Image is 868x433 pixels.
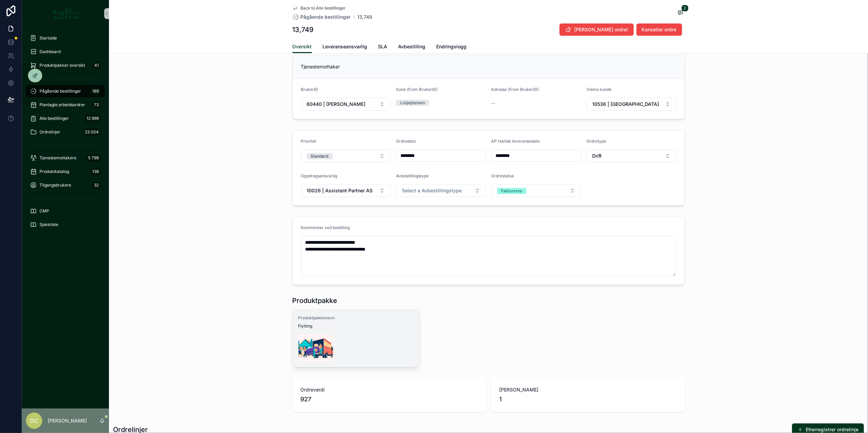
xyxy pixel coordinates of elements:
[26,179,105,191] a: Tilgangsbrukere32
[298,323,414,329] span: Flytting
[26,46,105,58] a: Dashboard
[491,173,514,178] span: Ordrestatus
[301,386,478,393] span: Ordreverdi
[301,225,350,230] span: Kommentar ved bestilling
[90,167,101,176] div: 138
[301,5,346,11] span: Back to Alle bestillinger
[642,26,677,33] span: Kanseller ordre
[301,64,340,69] span: Tjenestemottaker
[378,43,388,50] span: SLA
[40,49,61,54] span: Dashboard
[40,155,76,161] span: Tjenestemottakere
[40,182,71,188] span: Tilgangsbrukere
[437,43,467,50] span: Endringslogg
[301,149,391,162] button: Select Button
[84,114,101,123] div: 12 999
[26,112,105,125] a: Alle bestillinger12 999
[398,41,426,54] a: Avbestilling
[92,61,101,69] div: 41
[301,173,337,178] span: Oppdragsansvarlig
[90,87,101,95] div: 189
[586,98,676,111] button: Select Button
[398,43,426,50] span: Avbestilling
[298,315,414,321] span: Produktpakkenavn
[676,9,685,17] button: 2
[358,14,373,20] a: 13,749
[301,139,317,144] span: Prioritet
[592,101,659,108] span: 10536 | [GEOGRAPHIC_DATA]
[86,154,101,162] div: 5 799
[301,98,391,111] button: Select Button
[40,208,49,214] span: CMP
[586,149,676,162] button: Select Button
[40,222,58,227] span: Sjekkliste
[293,296,337,305] h1: Produktpakke
[400,100,425,106] div: Losjeplassen
[491,100,495,107] span: --
[323,43,367,50] span: Leveranseansvarlig
[22,27,109,240] div: scrollable content
[500,395,677,404] span: 1
[26,126,105,138] a: Ordrelinjer23 004
[396,184,486,197] button: Select Button
[40,169,69,174] span: Produktkatalog
[40,63,85,68] span: Produktpakker oversikt
[83,128,101,136] div: 23 004
[396,87,438,92] span: Sone (from BrukerID)
[52,8,79,19] img: App logo
[26,219,105,231] a: Sjekkliste
[491,184,581,197] button: Select Button
[301,14,351,20] span: Pågående bestillinger
[40,129,60,135] span: Ordrelinjer
[293,25,314,34] h1: 13,749
[92,101,101,109] div: 73
[40,102,85,108] span: Planlagte arbeidsordrer
[48,417,87,424] p: [PERSON_NAME]
[301,395,478,404] span: 927
[586,139,606,144] span: Ordretype
[293,41,312,53] a: Oversikt
[26,32,105,44] a: Startside
[681,5,689,12] span: 2
[26,165,105,178] a: Produktkatalog138
[307,187,373,194] span: 10026 | Assistent Partner AS
[437,41,467,54] a: Endringslogg
[301,87,318,92] span: BrukerID
[293,309,420,367] a: ProduktpakkenavnFlyttingimages-(2).jpg
[378,41,388,54] a: SLA
[26,152,105,164] a: Tjenestemottakere5 799
[574,26,628,33] span: [PERSON_NAME] ordre!
[307,101,366,108] span: 60440 | [PERSON_NAME]
[500,386,677,393] span: [PERSON_NAME]
[298,334,333,362] img: images-(2).jpg
[92,181,101,189] div: 32
[586,87,612,92] span: Visma kunde
[311,153,329,159] div: Standard
[293,43,312,50] span: Oversikt
[30,417,38,425] span: DC
[301,184,391,197] button: Select Button
[592,153,602,159] span: Drift
[501,188,522,194] div: Faktureres
[40,35,57,41] span: Startside
[396,139,416,144] span: Ordredato
[559,23,634,36] button: [PERSON_NAME] ordre!
[402,187,462,194] span: Select a Avbestillingstype
[396,173,429,178] span: Avbestillingstype
[491,139,540,144] span: AP faktisk leveransedato
[293,14,351,20] a: Pågående bestillinger
[323,41,367,54] a: Leveranseansvarlig
[26,99,105,111] a: Planlagte arbeidsordrer73
[40,89,81,94] span: Pågående bestillinger
[40,116,69,121] span: Alle bestillinger
[491,87,539,92] span: Adresse (from BrukerID)
[26,85,105,97] a: Pågående bestillinger189
[26,59,105,71] a: Produktpakker oversikt41
[636,23,682,36] button: Kanseller ordre
[293,5,346,11] a: Back to Alle bestillinger
[26,205,105,217] a: CMP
